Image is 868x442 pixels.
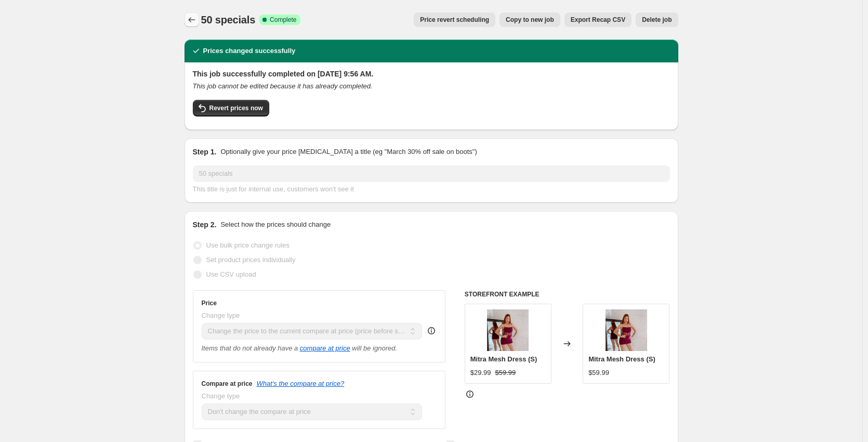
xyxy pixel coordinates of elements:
button: Copy to new job [499,12,560,27]
span: 50 specials [201,14,256,25]
span: Export Recap CSV [571,16,625,24]
span: Change type [202,311,240,319]
span: Complete [270,16,296,24]
img: IMG_0621_80x.jpg [606,309,647,351]
button: compare at price [300,344,350,352]
span: Price revert scheduling [420,16,489,24]
span: Delete job [642,16,672,24]
span: Mitra Mesh Dress (S) [470,355,537,363]
button: Price revert scheduling [414,12,495,27]
p: Optionally give your price [MEDICAL_DATA] a title (eg "March 30% off sale on boots") [220,147,477,157]
h2: This job successfully completed on [DATE] 9:56 AM. [193,69,670,79]
i: This job cannot be edited because it has already completed. [193,82,373,90]
h6: STOREFRONT EXAMPLE [465,290,670,298]
p: Select how the prices should change [220,219,331,230]
button: Revert prices now [193,100,269,116]
h2: Step 2. [193,219,217,230]
span: Mitra Mesh Dress (S) [588,355,655,363]
span: Change type [202,392,240,400]
div: help [426,326,437,336]
i: Items that do not already have a [202,344,298,352]
span: Set product prices individually [206,256,296,264]
i: will be ignored. [352,344,397,352]
div: $59.99 [588,368,609,378]
input: 30% off holiday sale [193,165,670,182]
div: $29.99 [470,368,491,378]
img: IMG_0621_80x.jpg [487,309,529,351]
h3: Price [202,299,217,307]
strike: $59.99 [495,368,516,378]
h2: Prices changed successfully [203,46,296,56]
span: This title is just for internal use, customers won't see it [193,185,354,193]
button: Price change jobs [185,12,199,27]
span: Copy to new job [506,16,554,24]
span: Use bulk price change rules [206,241,290,249]
button: Delete job [636,12,678,27]
button: Export Recap CSV [564,12,632,27]
h3: Compare at price [202,380,253,388]
button: What's the compare at price? [257,380,345,387]
h2: Step 1. [193,147,217,157]
span: Revert prices now [209,104,263,112]
span: Use CSV upload [206,270,256,278]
